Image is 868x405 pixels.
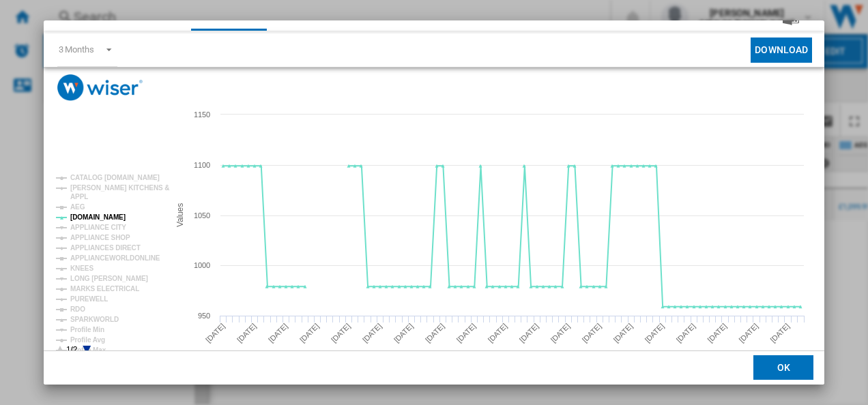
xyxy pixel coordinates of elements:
[70,316,119,323] tspan: SPARKWORLD
[194,161,210,169] tspan: 1100
[674,322,697,344] tspan: [DATE]
[392,322,414,344] tspan: [DATE]
[70,234,130,241] tspan: APPLIANCE SHOP
[235,322,258,344] tspan: [DATE]
[194,211,210,220] tspan: 1050
[454,322,477,344] tspan: [DATE]
[57,74,143,101] img: logo_wiser_300x94.png
[70,203,85,211] tspan: AEG
[768,322,791,344] tspan: [DATE]
[70,336,105,344] tspan: Profile Avg
[70,254,160,262] tspan: APPLIANCEWORLDONLINE
[194,261,210,269] tspan: 1000
[751,37,812,63] button: Download
[549,322,571,344] tspan: [DATE]
[66,345,78,355] text: 1/2
[70,275,148,282] tspan: LONG [PERSON_NAME]
[70,184,169,192] tspan: [PERSON_NAME] KITCHENS &
[175,203,185,227] tspan: Values
[198,312,210,320] tspan: 950
[360,322,383,344] tspan: [DATE]
[423,322,446,344] tspan: [DATE]
[737,322,759,344] tspan: [DATE]
[643,322,665,344] tspan: [DATE]
[298,322,321,344] tspan: [DATE]
[59,44,94,55] div: 3 Months
[517,322,540,344] tspan: [DATE]
[70,193,88,200] tspan: APPL
[70,326,104,333] tspan: Profile Min
[70,265,93,272] tspan: KNEES
[267,322,289,344] tspan: [DATE]
[70,224,126,231] tspan: APPLIANCE CITY
[44,20,825,385] md-dialog: Product popup
[194,110,210,119] tspan: 1150
[486,322,508,344] tspan: [DATE]
[330,322,352,344] tspan: [DATE]
[70,174,160,181] tspan: CATALOG [DOMAIN_NAME]
[580,322,603,344] tspan: [DATE]
[70,285,139,292] tspan: MARKS ELECTRICAL
[706,322,728,344] tspan: [DATE]
[204,322,227,344] tspan: [DATE]
[70,305,85,313] tspan: RDO
[70,295,108,303] tspan: PUREWELL
[70,213,126,221] tspan: [DOMAIN_NAME]
[611,322,634,344] tspan: [DATE]
[70,244,141,252] tspan: APPLIANCES DIRECT
[753,356,813,380] button: OK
